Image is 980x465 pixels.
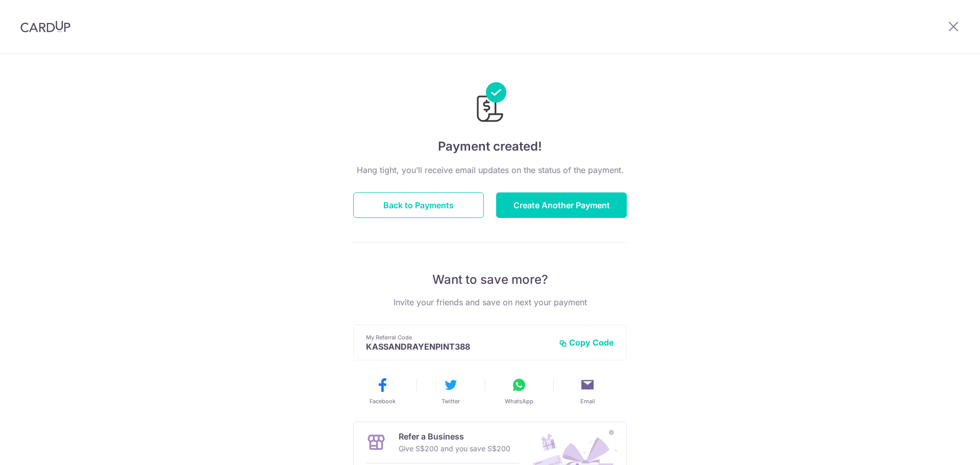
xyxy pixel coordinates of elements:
[399,430,510,443] p: Refer a Business
[20,20,70,33] img: CardUp
[353,192,484,218] button: Back to Payments
[370,397,396,405] span: Facebook
[496,192,627,218] button: Create Another Payment
[489,377,549,405] button: WhatsApp
[580,397,595,405] span: Email
[353,137,627,156] h4: Payment created!
[474,82,506,125] img: Payments
[442,397,460,405] span: Twitter
[505,397,533,405] span: WhatsApp
[353,272,627,288] p: Want to save more?
[366,341,551,352] p: KASSANDRAYENPINT388
[421,377,481,405] button: Twitter
[366,333,551,341] p: My Referral Code
[352,377,412,405] button: Facebook
[557,377,618,405] button: Email
[559,337,614,348] button: Copy Code
[353,164,627,176] p: Hang tight, you’ll receive email updates on the status of the payment.
[353,296,627,308] p: Invite your friends and save on next your payment
[399,443,510,455] p: Give S$200 and you save S$200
